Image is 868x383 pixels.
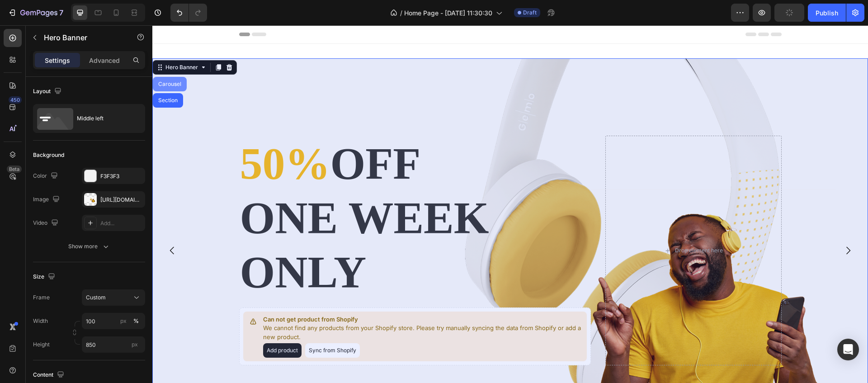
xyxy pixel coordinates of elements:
div: Beta [7,165,22,173]
label: Width [33,317,48,325]
div: Middle left [77,108,132,129]
p: Settings [45,56,70,65]
p: Advanced [89,56,120,65]
div: Publish [816,8,838,18]
div: % [133,317,139,325]
iframe: Design area [152,25,868,383]
input: px% [82,313,145,329]
div: px [120,317,127,325]
div: Section [4,72,27,78]
span: px [132,341,138,348]
input: px [82,336,145,353]
div: [URL][DOMAIN_NAME] [100,196,143,204]
div: Layout [33,85,63,98]
p: 7 [59,7,63,18]
div: Color [33,170,60,182]
div: Hero Banner [11,38,47,46]
div: Open Intercom Messenger [837,339,859,360]
div: Content [33,369,66,381]
div: Add... [100,219,143,227]
span: / [400,8,402,18]
button: Sync from Shopify [153,318,208,332]
span: Custom [86,293,106,302]
button: px [131,316,142,326]
button: % [118,316,129,326]
label: Height [33,340,50,349]
div: 450 [9,96,22,104]
span: Home Page - [DATE] 11:30:30 [404,8,492,18]
div: Video [33,217,60,229]
button: Show more [33,238,145,255]
span: Draft [523,9,537,17]
div: F3F3F3 [100,172,143,180]
div: Drop element here [523,222,571,229]
div: Carousel [4,56,31,61]
div: Background [33,151,64,159]
button: Custom [82,289,145,306]
div: Undo/Redo [170,4,207,22]
div: Image [33,194,61,206]
div: Size [33,271,57,283]
button: Publish [808,4,846,22]
label: Frame [33,293,50,302]
p: Hero Banner [44,32,121,43]
button: 7 [4,4,67,22]
div: Show more [68,242,110,251]
button: Carousel Next Arrow [683,213,708,238]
